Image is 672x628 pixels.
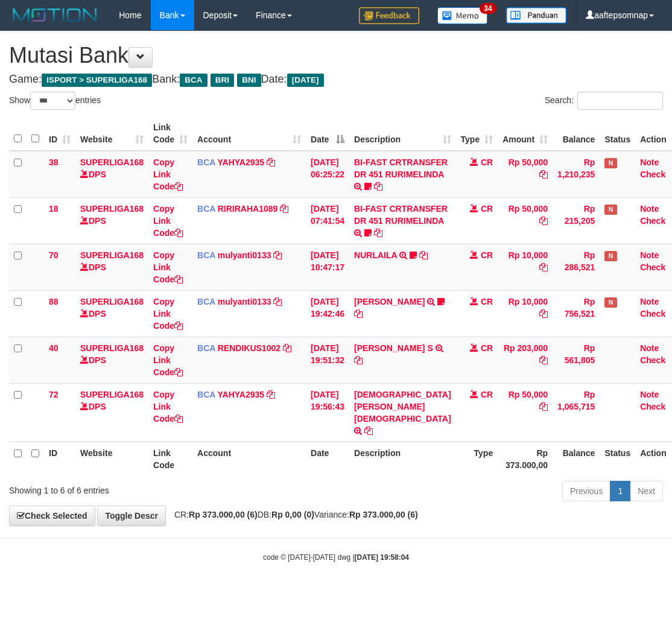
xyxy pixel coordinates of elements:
td: DPS [75,337,148,383]
span: BCA [197,390,215,399]
a: 1 [610,481,630,501]
td: [DATE] 07:41:54 [306,197,349,244]
a: Copy Link Code [153,250,183,284]
a: Toggle Descr [97,506,166,526]
small: code © [DATE]-[DATE] dwg | [263,553,409,562]
a: Note [640,390,659,399]
span: BCA [197,343,215,353]
a: Copy BI-FAST CRTRANSFER DR 451 RURIMELINDA to clipboard [374,182,382,191]
td: DPS [75,383,148,442]
td: BI-FAST CRTRANSFER DR 451 RURIMELINDA [349,151,455,198]
th: Date [306,442,349,476]
span: CR [481,297,493,306]
a: Copy SAMSUL HADI to clipboard [364,426,373,436]
th: Link Code: activate to sort column ascending [148,116,192,151]
h4: Game: Bank: Date: [9,74,663,86]
th: Description: activate to sort column ascending [349,116,455,151]
th: Status [600,116,635,151]
td: Rp 1,065,715 [553,383,600,442]
span: BCA [180,74,207,87]
span: 18 [49,204,59,214]
span: 72 [49,390,59,399]
span: Has Note [604,205,617,215]
td: DPS [75,244,148,290]
img: panduan.png [506,7,566,24]
a: Next [630,481,663,501]
td: [DATE] 19:42:46 [306,290,349,337]
a: Copy NURLAILA to clipboard [419,250,428,260]
span: ISPORT > SUPERLIGA168 [42,74,152,87]
th: Amount: activate to sort column ascending [498,116,553,151]
label: Search: [545,92,663,110]
a: SUPERLIGA168 [80,250,144,260]
th: Website [75,442,148,476]
span: 88 [49,297,59,306]
a: Copy Link Code [153,390,183,423]
a: NURLAILA [354,250,397,260]
strong: [DATE] 19:58:04 [355,553,409,562]
a: Note [640,343,659,353]
td: DPS [75,151,148,198]
span: 70 [49,250,59,260]
a: YAHYA2935 [218,157,265,167]
span: Has Note [604,297,617,308]
a: Check [640,355,665,365]
a: mulyanti0133 [218,297,271,306]
span: CR [481,157,493,167]
a: Note [640,297,659,306]
span: 40 [49,343,59,353]
span: CR: DB: Variance: [168,510,418,519]
th: Link Code [148,442,192,476]
th: Account [192,442,306,476]
span: BCA [197,250,215,260]
span: Has Note [604,158,617,168]
th: ID: activate to sort column ascending [44,116,75,151]
a: [PERSON_NAME] S [354,343,433,353]
span: CR [481,250,493,260]
th: Account: activate to sort column ascending [192,116,306,151]
th: Rp 373.000,00 [498,442,553,476]
span: Has Note [604,251,617,261]
strong: Rp 373.000,00 (6) [349,510,418,519]
a: Copy RENDIKUS1002 to clipboard [283,343,291,353]
a: Copy Link Code [153,204,183,238]
td: Rp 561,805 [553,337,600,383]
th: Balance [553,116,600,151]
td: [DATE] 19:51:32 [306,337,349,383]
a: Copy RIRIRAHA1089 to clipboard [280,204,288,214]
span: CR [481,343,493,353]
a: Check [640,309,665,319]
a: SUPERLIGA168 [80,157,144,167]
th: Type: activate to sort column ascending [456,116,498,151]
div: Showing 1 to 6 of 6 entries [9,480,271,496]
a: Copy Rp 10,000 to clipboard [539,262,548,272]
a: Previous [562,481,610,501]
a: [PERSON_NAME] [354,297,425,306]
th: Status [600,442,635,476]
a: Check [640,170,665,179]
a: Check Selected [9,506,95,526]
th: Balance [553,442,600,476]
td: DPS [75,290,148,337]
a: Copy Rp 10,000 to clipboard [539,309,548,319]
span: 38 [49,157,59,167]
strong: Rp 373.000,00 (6) [189,510,258,519]
a: Copy mulyanti0133 to clipboard [273,250,282,260]
td: DPS [75,197,148,244]
img: Button%20Memo.svg [437,7,488,24]
td: Rp 1,210,235 [553,151,600,198]
label: Show entries [9,92,101,110]
a: Note [640,250,659,260]
td: Rp 10,000 [498,244,553,290]
select: Showentries [30,92,75,110]
a: Note [640,204,659,214]
a: Copy YAHYA2935 to clipboard [267,390,275,399]
span: CR [481,390,493,399]
td: Rp 50,000 [498,383,553,442]
span: BCA [197,204,215,214]
span: BCA [197,157,215,167]
td: BI-FAST CRTRANSFER DR 451 RURIMELINDA [349,197,455,244]
a: Check [640,262,665,272]
a: Copy BI-FAST CRTRANSFER DR 451 RURIMELINDA to clipboard [374,228,382,238]
a: mulyanti0133 [218,250,271,260]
